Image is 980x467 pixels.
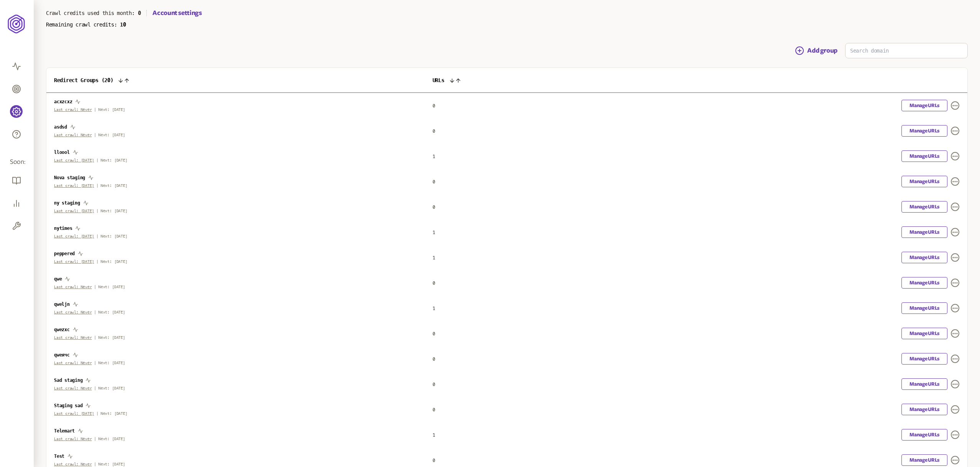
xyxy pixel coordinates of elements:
p: | [54,183,417,188]
a: Manage URLs [901,328,947,339]
span: Next: [DATE] [101,209,128,213]
a: Manage URLs [901,125,947,137]
span: Last crawl: Never [54,335,92,340]
span: Last crawl: [DATE] [54,411,94,416]
p: Remaining crawl credits: [46,21,968,28]
p: | [54,133,417,137]
p: | [54,335,417,340]
span: Next: [DATE] [98,437,125,441]
span: 0 [433,331,435,337]
span: 0 [433,179,435,185]
p: | [54,285,417,289]
span: 0 [433,103,435,109]
span: 1 [433,230,435,235]
a: Manage URLs [901,176,947,187]
span: qweячс [54,352,70,358]
a: Manage URLs [901,429,947,441]
span: Sad staging [54,378,82,383]
span: Next: [DATE] [98,361,125,365]
span: qweljn [54,302,70,307]
span: Next: [DATE] [98,310,125,314]
p: | [54,462,417,467]
a: Manage URLs [901,353,947,365]
a: Manage URLs [901,277,947,289]
p: | [54,411,417,416]
span: 0 [433,382,435,387]
span: 1 [433,154,435,159]
span: 0 [433,129,435,134]
span: Next: [DATE] [98,462,125,466]
a: Manage URLs [901,100,947,111]
p: | [54,386,417,391]
span: peppered [54,251,75,256]
span: 0 [433,281,435,286]
span: Next: [DATE] [98,107,125,112]
span: asdsd [54,124,67,130]
span: Staging sad [54,403,82,408]
span: Last crawl: Never [54,462,92,466]
a: Manage URLs [901,252,947,263]
span: Next: [DATE] [98,285,125,289]
span: Next: [DATE] [101,183,128,188]
a: Manage URLs [901,454,947,466]
input: Search domain [846,43,967,58]
a: Manage URLs [901,150,947,162]
p: Crawl credits used this month: [46,10,147,16]
span: Next: [DATE] [101,259,128,264]
span: lloool [54,150,70,155]
span: Soon: [10,158,24,167]
button: Add group [795,46,837,55]
span: Last crawl: [DATE] [54,209,94,213]
span: Last crawl: Never [54,361,92,365]
p: | [54,437,417,441]
a: Account settings [152,8,202,18]
span: Last crawl: Never [54,386,92,390]
span: Next: [DATE] [101,158,128,162]
span: Telemart [54,428,75,434]
span: 0 [433,407,435,413]
span: Redirect Groups ( 20 ) [54,77,113,83]
span: Last crawl: Never [54,310,92,314]
span: Last crawl: Never [54,133,92,137]
span: Last crawl: [DATE] [54,158,94,162]
span: Last crawl: [DATE] [54,183,94,188]
span: Next: [DATE] [98,335,125,340]
span: Last crawl: [DATE] [54,234,94,238]
a: Manage URLs [901,226,947,238]
span: 1 [433,255,435,261]
span: Last crawl: Never [54,107,92,112]
span: Next: [DATE] [98,133,125,137]
a: Manage URLs [901,201,947,213]
p: | [54,209,417,213]
span: qwe [54,276,62,282]
p: | [54,310,417,315]
a: Manage URLs [901,302,947,314]
a: Manage URLs [901,404,947,415]
a: Manage URLs [901,378,947,390]
span: Last crawl: [DATE] [54,259,94,264]
span: Last crawl: Never [54,285,92,289]
p: | [54,361,417,365]
span: 0 [138,10,141,16]
span: 0 [433,356,435,362]
span: 1 [433,432,435,438]
span: Nova staging [54,175,85,180]
span: Test [54,454,64,459]
p: | [54,234,417,239]
span: acxzcxz [54,99,72,104]
span: ny staging [54,200,80,206]
span: 1 [433,306,435,311]
span: 0 [433,205,435,210]
span: Next: [DATE] [98,386,125,390]
p: | [54,158,417,163]
span: 0 [433,458,435,463]
span: 10 [120,21,126,28]
span: URLs [433,77,444,83]
span: nytimes [54,226,72,231]
span: Next: [DATE] [101,234,128,238]
p: | [54,259,417,264]
p: | [54,107,417,112]
span: qwezxc [54,327,70,332]
span: Last crawl: Never [54,437,92,441]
